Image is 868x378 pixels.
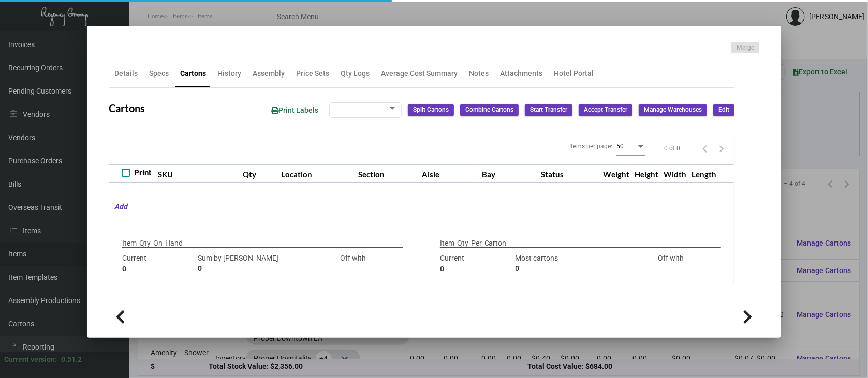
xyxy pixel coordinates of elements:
span: Print Labels [271,106,318,114]
div: Sum by [PERSON_NAME] [198,253,313,275]
button: Accept Transfer [579,104,632,116]
button: Next page [713,140,730,157]
div: Hotel Portal [554,68,594,79]
div: Average Cost Summary [381,68,458,79]
button: Print Labels [263,100,327,119]
span: Start Transfer [530,105,567,114]
th: Width [661,164,689,183]
div: Most cartons [516,253,631,275]
p: Per [471,238,482,249]
span: Print [134,167,151,179]
span: Combine Cartons [465,105,513,114]
button: Manage Warehouses [639,104,707,116]
button: Merge [731,42,759,53]
h2: History [109,298,143,310]
div: Assembly [253,68,285,79]
p: On [153,238,163,249]
th: Status [538,164,600,183]
th: Aisle [419,164,479,183]
div: Qty Logs [341,68,370,79]
span: Manage Warehouses [644,105,702,114]
p: Hand [165,238,183,249]
div: Specs [149,68,169,79]
button: Split Cartons [408,104,454,116]
div: Details [114,68,138,79]
mat-select: Items per page: [616,142,645,150]
div: History [217,68,241,79]
th: Length [689,164,719,183]
th: Height [632,164,661,183]
div: 0.51.2 [61,354,82,365]
div: Current [122,253,193,275]
div: Off with [318,253,389,275]
div: Items per page: [569,142,612,151]
button: Combine Cartons [460,104,519,116]
th: Weight [600,164,632,183]
div: Current [440,253,510,275]
h2: Cartons [109,102,145,114]
p: Carton [484,238,507,249]
th: Qty [240,164,279,183]
th: Bay [480,164,539,183]
span: Split Cartons [413,105,449,114]
div: Current version: [4,354,57,365]
p: Item [440,238,454,249]
div: Notes [469,68,489,79]
button: Edit [713,104,734,116]
div: Price Sets [296,68,329,79]
div: 0 of 0 [664,144,680,153]
button: Start Transfer [525,104,572,116]
span: Edit [718,105,729,114]
div: Attachments [500,68,542,79]
span: Merge [737,43,754,52]
th: Location [278,164,356,183]
button: Previous page [697,140,713,157]
span: 50 [616,143,624,150]
p: Qty [139,238,151,249]
span: Accept Transfer [584,105,627,114]
div: Cartons [180,68,206,79]
th: SKU [155,164,240,183]
p: Item [122,238,137,249]
th: Section [356,164,420,183]
div: Off with [636,253,706,275]
p: Qty [457,238,468,249]
mat-hint: Add [109,201,127,212]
